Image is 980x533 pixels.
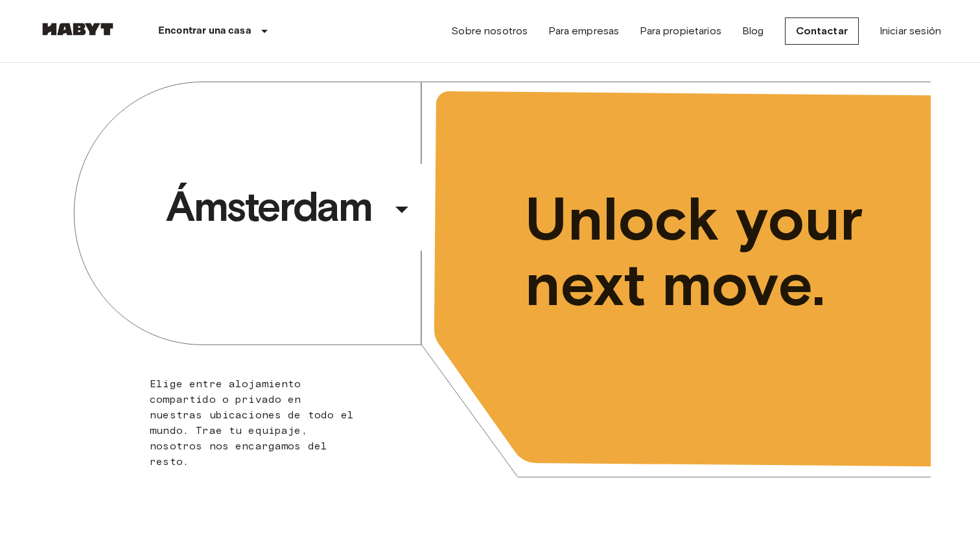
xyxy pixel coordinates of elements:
span: Unlock your next move. [525,187,878,317]
a: Sobre nosotros [451,23,528,39]
span: Elige entre alojamiento compartido o privado en nuestras ubicaciones de todo el mundo. Trae tu eq... [150,378,354,468]
span: Ámsterdam [166,181,386,232]
a: Contactar [785,17,859,45]
button: Ámsterdam [161,177,423,236]
a: Para empresas [548,23,619,39]
img: Habyt [39,23,117,36]
a: Blog [742,23,764,39]
a: Iniciar sesión [880,23,941,39]
a: Para propietarios [640,23,721,39]
p: Encontrar una casa [158,23,251,39]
